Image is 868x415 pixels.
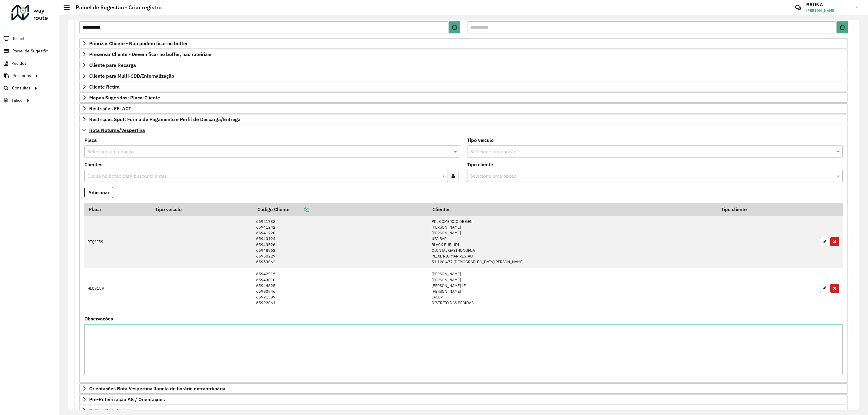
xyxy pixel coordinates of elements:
[12,85,30,91] span: Consultas
[79,92,848,103] a: Mapas Sugeridos: Placa-Cliente
[89,41,188,46] span: Priorizar Cliente - Não podem ficar no buffer
[84,161,102,168] label: Clientes
[253,203,429,216] th: Código Cliente
[79,103,848,114] a: Restrições FF: ACT
[79,135,848,383] div: Rota Noturna/Vespertina
[13,36,24,42] span: Painel
[89,397,165,402] span: Pre-Roteirização AS / Orientações
[79,114,848,124] a: Restrições Spot: Forma de Pagamento e Perfil de Descarga/Entrega
[79,394,848,404] a: Pre-Roteirização AS / Orientações
[467,136,494,144] label: Tipo veículo
[84,268,151,309] td: HLC9159
[89,84,120,89] span: Cliente Retira
[253,216,429,268] td: 65921738 65941242 65941720 65943124 65943526 65948963 65950229 65953062
[806,2,851,8] h3: BRUNA
[12,73,31,79] span: Relatórios
[89,386,225,391] span: Orientações Rota Vespertina Janela de horário extraordinária
[89,128,145,133] span: Rota Noturna/Vespertina
[449,21,460,33] button: Choose Date
[806,8,851,13] span: [PERSON_NAME]
[79,125,848,135] a: Rota Noturna/Vespertina
[11,60,27,67] span: Pedidos
[84,315,113,322] label: Observações
[79,38,848,48] a: Priorizar Cliente - Não podem ficar no buffer
[89,73,174,78] span: Cliente para Multi-CDD/Internalização
[84,203,151,216] th: Placa
[89,117,241,122] span: Restrições Spot: Forma de Pagamento e Perfil de Descarga/Entrega
[89,63,136,67] span: Cliente para Recarga
[253,268,429,309] td: 65942915 65943010 65944825 65990946 65991589 65992061
[70,4,162,11] h2: Painel de Sugestão - Criar registro
[79,383,848,394] a: Orientações Rota Vespertina Janela de horário extraordinária
[79,49,848,59] a: Preservar Cliente - Devem ficar no buffer, não roteirizar
[84,187,113,198] button: Adicionar
[11,97,23,104] span: Tático
[79,71,848,81] a: Cliente para Multi-CDD/Internalização
[89,95,160,100] span: Mapas Sugeridos: Placa-Cliente
[89,106,131,111] span: Restrições FF: ACT
[89,52,212,57] span: Preservar Cliente - Devem ficar no buffer, não roteirizar
[837,21,848,33] button: Choose Date
[84,216,151,268] td: RTQ1I59
[151,203,253,216] th: Tipo veículo
[12,48,48,54] span: Painel de Sugestão
[429,268,717,309] td: [PERSON_NAME] [PERSON_NAME] [PERSON_NAME] LE [PERSON_NAME] LACER DISTRITO DAS BEBIDAS
[467,161,493,168] label: Tipo cliente
[89,408,132,413] span: Outras Orientações
[79,82,848,92] a: Cliente Retira
[84,136,97,144] label: Placa
[290,206,309,212] a: Copiar
[429,203,717,216] th: Clientes
[717,203,817,216] th: Tipo cliente
[792,1,805,14] a: Contato Rápido
[79,60,848,70] a: Cliente para Recarga
[429,216,717,268] td: PRL COMERCIO DE GEN [PERSON_NAME] [PERSON_NAME] UFA BAR BLACK PUB UDI QUINTAL GASTRONOMIA PEIXE R...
